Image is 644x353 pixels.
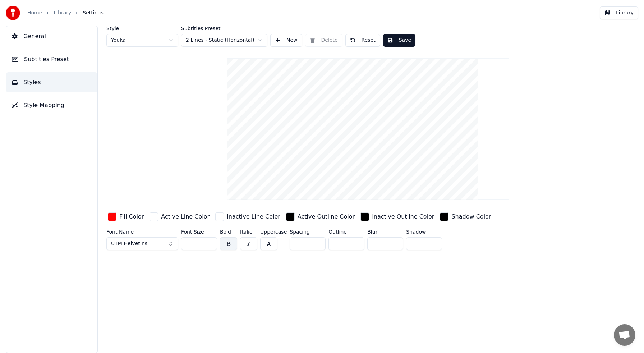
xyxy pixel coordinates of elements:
div: Active Line Color [161,212,210,221]
button: New [270,34,302,47]
button: Shadow Color [438,211,492,223]
label: Font Size [181,229,217,234]
button: Styles [6,72,97,92]
label: Italic [240,229,257,234]
button: Active Line Color [148,211,211,223]
div: Inactive Line Color [227,212,280,221]
span: Settings [83,9,103,17]
label: Uppercase [260,229,287,234]
label: Subtitles Preset [181,26,267,31]
button: Inactive Line Color [214,211,282,223]
div: Active Outline Color [298,212,355,221]
a: Open chat [614,324,635,346]
label: Font Name [106,229,178,234]
img: youka [6,6,20,20]
button: Subtitles Preset [6,49,97,69]
nav: breadcrumb [27,9,103,17]
button: Style Mapping [6,95,97,115]
label: Bold [220,229,237,234]
button: General [6,26,97,46]
a: Home [27,9,42,17]
div: Fill Color [119,212,144,221]
div: Shadow Color [451,212,491,221]
label: Shadow [406,229,442,234]
span: General [23,32,46,41]
span: UTM HelvetIns [111,240,147,247]
button: Fill Color [106,211,145,223]
button: Save [383,34,415,47]
button: Inactive Outline Color [359,211,436,223]
label: Spacing [290,229,326,234]
button: Library [600,6,638,19]
div: Inactive Outline Color [372,212,434,221]
button: Active Outline Color [285,211,356,223]
label: Blur [367,229,403,234]
label: Style [106,26,178,31]
label: Outline [328,229,364,234]
a: Library [54,9,71,17]
span: Styles [23,78,41,87]
span: Subtitles Preset [24,55,69,64]
span: Style Mapping [23,101,64,110]
button: Reset [345,34,380,47]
